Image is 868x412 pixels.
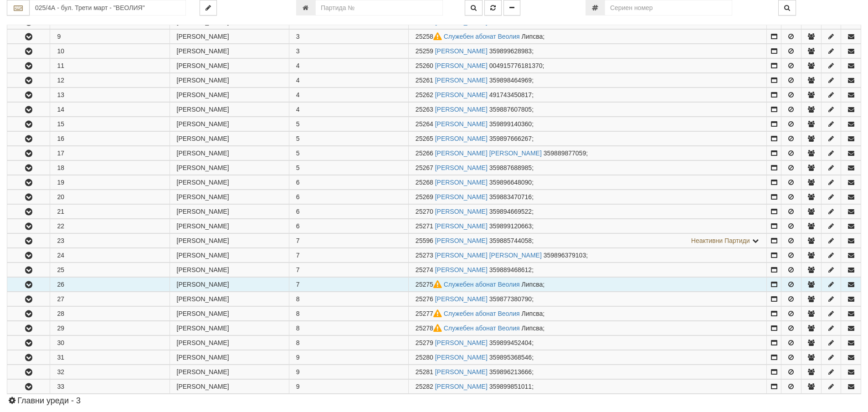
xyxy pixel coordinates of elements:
td: ; [408,44,767,58]
span: 359899628983 [489,47,532,55]
span: 8 [296,339,300,346]
span: 6 [296,222,300,230]
span: 7 [296,266,300,273]
span: 6 [296,208,300,215]
a: [PERSON_NAME] [435,339,488,346]
span: Партида № [416,193,433,201]
td: ; [408,117,767,131]
span: 4 [296,62,300,69]
td: 20 [50,190,169,204]
td: 30 [50,336,169,350]
a: [PERSON_NAME] [435,106,488,113]
td: 32 [50,365,169,379]
span: Партида № [416,91,433,98]
td: ; [408,73,767,88]
span: Партида № [416,62,433,69]
td: 18 [50,161,169,175]
td: ; [408,205,767,219]
td: ; [408,146,767,160]
span: 359889877059 [544,149,586,157]
a: [PERSON_NAME] [PERSON_NAME] [435,252,542,259]
td: ; [408,132,767,146]
span: 9 [296,383,300,390]
td: [PERSON_NAME] [169,278,289,292]
span: 7 [296,252,300,259]
td: [PERSON_NAME] [169,263,289,277]
span: Партида № [416,179,433,186]
a: Служебен абонат Веолия [444,281,520,288]
td: ; [408,307,767,321]
a: [PERSON_NAME] [435,164,488,171]
td: 19 [50,175,169,190]
td: ; [408,365,767,379]
span: Неактивни Партиди [691,237,750,244]
td: 15 [50,117,169,131]
span: Партида № [416,383,433,390]
span: Липсва [522,33,543,40]
td: [PERSON_NAME] [169,73,289,88]
td: [PERSON_NAME] [169,103,289,117]
span: Липсва [522,310,543,317]
td: [PERSON_NAME] [169,161,289,175]
td: [PERSON_NAME] [169,336,289,350]
td: 9 [50,30,169,44]
span: Партида № [416,281,444,288]
td: ; [408,321,767,335]
td: [PERSON_NAME] [169,219,289,233]
span: 3 [296,33,300,40]
span: Партида № [416,339,433,346]
td: 16 [50,132,169,146]
span: 9 [296,368,300,376]
span: 359899452404 [489,339,532,346]
span: 359887607805 [489,106,532,113]
td: 33 [50,380,169,394]
span: 359896379103 [544,252,586,259]
td: ; [408,59,767,73]
span: Партида № [416,164,433,171]
td: ; [408,103,767,117]
span: 7 [296,281,300,288]
span: 004915776181370 [489,62,543,69]
td: [PERSON_NAME] [169,175,289,190]
span: Партида № [416,106,433,113]
span: Партида № [416,310,444,317]
a: Служебен абонат Веолия [444,33,520,40]
td: ; [408,292,767,306]
span: 6 [296,193,300,201]
td: 29 [50,321,169,335]
span: 5 [296,120,300,128]
a: [PERSON_NAME] [435,91,488,98]
a: [PERSON_NAME] [435,237,488,244]
span: Партида № [416,324,444,332]
td: [PERSON_NAME] [169,321,289,335]
td: [PERSON_NAME] [169,292,289,306]
td: [PERSON_NAME] [169,30,289,44]
a: [PERSON_NAME] [435,193,488,201]
span: 359889468612 [489,266,532,273]
span: Партида № [416,33,444,40]
span: 359898464969 [489,77,532,84]
td: 31 [50,350,169,365]
a: [PERSON_NAME] [435,120,488,128]
span: 359899140360 [489,120,532,128]
a: [PERSON_NAME] [435,179,488,186]
span: 359896648090 [489,179,532,186]
span: 4 [296,77,300,84]
span: 359899120663 [489,222,532,230]
td: ; [408,248,767,263]
td: 11 [50,59,169,73]
a: [PERSON_NAME] [PERSON_NAME] [435,149,542,157]
td: [PERSON_NAME] [169,307,289,321]
span: Липсва [522,281,543,288]
span: 359897666267 [489,135,532,142]
td: ; [408,263,767,277]
span: Партида № [416,252,433,259]
td: 17 [50,146,169,160]
span: 9 [296,354,300,361]
span: 5 [296,135,300,142]
td: [PERSON_NAME] [169,248,289,263]
span: 8 [296,324,300,332]
a: [PERSON_NAME] [435,383,488,390]
span: 4 [296,91,300,98]
span: Партида № [416,77,433,84]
